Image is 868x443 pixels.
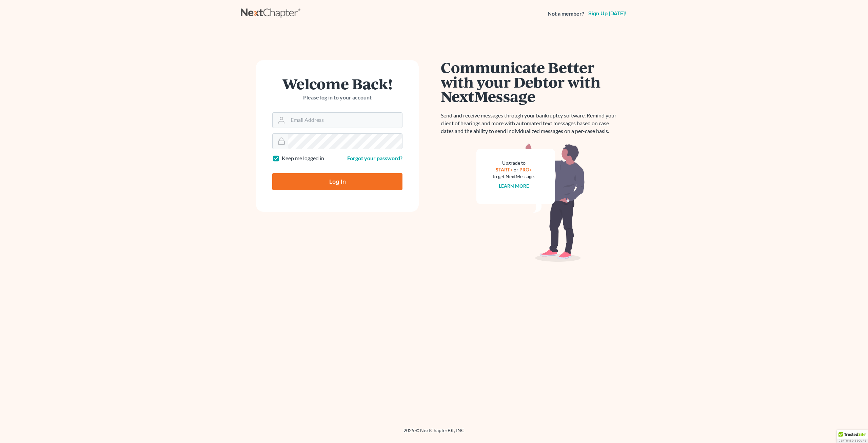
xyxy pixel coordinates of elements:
[837,430,868,443] div: TrustedSite Certified
[272,76,402,91] h1: Welcome Back!
[587,11,627,16] a: Sign up [DATE]!
[441,60,620,104] h1: Communicate Better with your Debtor with NextMessage
[241,427,627,439] div: 2025 © NextChapterBK, INC
[282,154,324,162] label: Keep me logged in
[493,160,535,166] div: Upgrade to
[441,112,620,135] p: Send and receive messages through your bankruptcy software. Remind your client of hearings and mo...
[499,183,529,189] a: Learn more
[514,167,518,172] span: or
[288,113,402,128] input: Email Address
[347,155,402,161] a: Forgot your password?
[476,143,585,262] img: nextmessage_bg-59042aed3d76b12b5cd301f8e5b87938c9018125f34e5fa2b7a6b67550977c72.svg
[496,167,513,172] a: START+
[548,10,584,18] strong: Not a member?
[272,173,402,190] input: Log In
[272,94,402,101] p: Please log in to your account
[519,167,532,172] a: PRO+
[493,173,535,180] div: to get NextMessage.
